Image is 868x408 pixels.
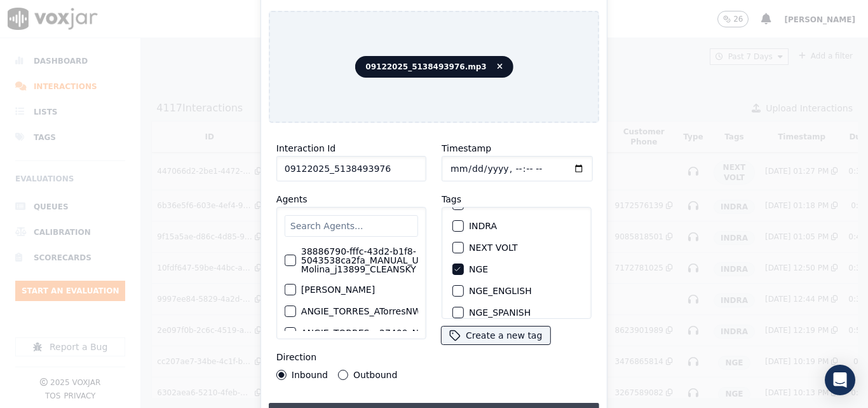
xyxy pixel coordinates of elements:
label: ANGIE_TORRES_ATorresNWFG_SPARK [301,307,466,316]
label: Outbound [353,370,397,379]
label: INDRA [469,222,497,230]
label: NGE_ENGLISH [469,286,532,295]
label: [PERSON_NAME] [301,285,375,294]
label: ELECTRA SPARK [469,200,540,209]
label: NGE [469,265,488,274]
label: NEXT VOLT [469,243,517,252]
label: Inbound [292,370,328,379]
label: 38886790-fffc-43d2-b1f8-5043538ca2fa_MANUAL_UPLOAD_Juliana Molina_j13899_CLEANSKY [301,247,483,274]
label: NGE_SPANISH [469,308,531,317]
input: Search Agents... [285,215,418,237]
label: ANGIE_TORRES_a27409_NEXT_VOLT [301,328,463,337]
input: reference id, file name, etc [276,156,426,181]
button: Create a new tag [442,327,550,344]
label: Tags [442,194,461,204]
label: Direction [276,352,316,362]
label: Agents [276,194,308,204]
label: Interaction Id [276,143,336,153]
div: Open Intercom Messenger [825,365,855,395]
label: Timestamp [442,143,491,153]
span: 09122025_5138493976.mp3 [355,56,513,78]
